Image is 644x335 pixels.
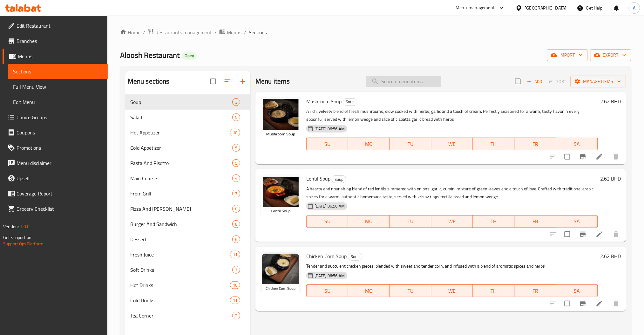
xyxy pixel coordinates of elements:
[473,284,515,297] button: TH
[125,171,250,186] div: Main Course4
[120,48,180,62] span: Aloosh Restaurant
[3,222,19,231] span: Version:
[571,76,626,87] button: Manage items
[230,281,240,289] div: items
[233,160,240,166] span: 5
[261,252,301,292] img: Chicken Corn Soup
[590,49,631,61] button: export
[17,113,103,121] span: Choice Groups
[148,28,212,37] a: Restaurants management
[130,174,232,182] span: Main Course
[306,97,342,106] span: Mushroom Soup
[125,186,250,201] div: From Grill7
[130,297,230,304] span: Cold Drinks
[608,296,624,311] button: delete
[431,284,473,297] button: WE
[17,144,103,152] span: Promotions
[473,215,515,228] button: TH
[125,92,250,326] nav: Menu sections
[561,228,574,241] span: Select to update
[130,220,232,228] div: Burger And Sandwich
[600,97,621,106] h6: 2.62 BHD
[559,286,595,296] span: SA
[125,94,250,110] div: Soup3
[232,236,240,243] div: items
[232,159,240,167] div: items
[343,98,357,106] div: Soup
[3,240,44,248] a: Support.OpsPlatform
[130,159,232,167] span: Pasta And Risotto
[233,175,240,181] span: 4
[575,296,591,311] button: Branch-specific-item
[232,312,240,319] div: items
[232,190,240,197] div: items
[130,205,232,213] div: Pizza And Mnoushita
[348,215,390,228] button: MO
[125,308,250,323] div: Tea Corner2
[17,37,103,45] span: Branches
[233,221,240,227] span: 8
[13,83,103,91] span: Full Menu View
[576,78,621,85] span: Manage items
[575,149,591,164] button: Branch-specific-item
[434,140,471,149] span: WE
[244,29,246,36] li: /
[130,251,230,258] span: Fresh Juice
[392,140,429,149] span: TU
[155,29,212,36] span: Restaurants management
[233,206,240,212] span: 8
[559,217,595,226] span: SA
[456,4,495,12] div: Menu-management
[306,251,347,261] span: Chicken Corn Soup
[130,236,232,243] span: Dessert
[306,262,598,270] p: Tender and succulent chicken pieces, blended with sweet and tender corn, and infused with a blend...
[130,205,232,213] span: Pizza And [PERSON_NAME]
[233,191,240,197] span: 7
[230,297,240,304] span: 11
[556,138,598,150] button: SA
[526,78,543,85] span: Add
[3,49,108,64] a: Menus
[233,313,240,319] span: 2
[232,144,240,152] div: items
[351,140,387,149] span: MO
[476,217,512,226] span: TH
[130,266,232,274] div: Soft Drinks
[130,129,230,136] div: Hot Appetizer
[261,97,301,138] img: Mushroom Soup
[306,174,330,183] span: Lentil Soup
[232,98,240,106] div: items
[476,286,512,296] span: TH
[13,68,103,75] span: Sections
[17,22,103,30] span: Edit Restaurant
[312,273,347,279] span: [DATE] 06:56 AM
[306,284,348,297] button: SU
[351,286,387,296] span: MO
[8,94,108,110] a: Edit Menu
[130,113,232,121] span: Salad
[120,28,631,37] nav: breadcrumb
[633,4,636,11] span: A
[525,4,567,11] div: [GEOGRAPHIC_DATA]
[3,125,108,140] a: Coupons
[130,312,232,319] span: Tea Corner
[219,28,241,37] a: Menus
[130,144,232,152] div: Cold Appetizer
[434,217,471,226] span: WE
[235,74,250,89] button: Add section
[390,138,431,150] button: TU
[125,125,250,140] div: Hot Appetizer10
[125,232,250,247] div: Dessert6
[18,52,103,60] span: Menus
[476,140,512,149] span: TH
[143,29,145,36] li: /
[3,110,108,125] a: Choice Groups
[230,297,240,304] div: items
[390,215,431,228] button: TU
[561,297,574,310] span: Select to update
[3,140,108,155] a: Promotions
[596,230,603,238] a: Edit menu item
[595,51,626,59] span: export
